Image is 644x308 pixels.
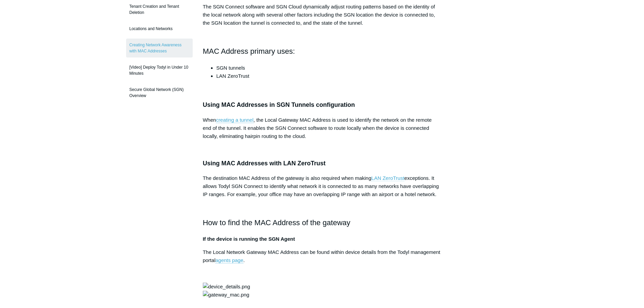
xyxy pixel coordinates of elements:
a: LAN ZeroTrust [371,175,404,181]
p: The SGN Connect software and SGN Cloud dynamically adjust routing patterns based on the identity ... [203,3,442,27]
a: Secure Global Network (SGN) Overview [126,83,193,102]
h2: How to find the MAC Address of the gateway [203,217,442,229]
a: agents page [215,257,243,263]
a: Locations and Networks [126,22,193,35]
p: The Local Network Gateway MAC Address can be found within device details from the Todyl managemen... [203,248,442,264]
a: creating a tunnel [216,117,254,123]
h3: Using MAC Addresses with LAN ZeroTrust [203,159,442,168]
h2: MAC Address primary uses: [203,45,442,57]
a: Creating Network Awareness with MAC Addresses [126,39,193,57]
li: SGN tunnels [216,64,442,72]
strong: If the device is running the SGN Agent [203,236,295,242]
img: gateway_mac.png [203,291,249,299]
p: The destination MAC Address of the gateway is also required when making exceptions. It allows Tod... [203,174,442,198]
p: When , the Local Gateway MAC Address is used to identify the network on the remote end of the tun... [203,116,442,140]
h3: Using MAC Addresses in SGN Tunnels configuration [203,100,442,110]
li: LAN ZeroTrust [216,72,442,80]
a: [Video] Deploy Todyl in Under 10 Minutes [126,61,193,80]
img: device_details.png [203,283,250,291]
